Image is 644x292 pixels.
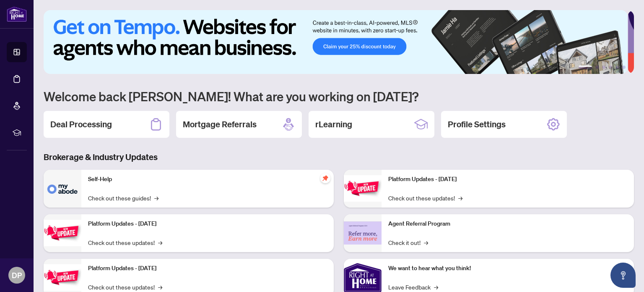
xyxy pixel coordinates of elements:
h2: Deal Processing [50,118,112,130]
span: → [158,282,162,292]
h2: Mortgage Referrals [183,118,257,130]
span: → [154,193,158,203]
h2: rLearning [315,118,352,130]
button: Open asap [610,263,636,288]
button: 2 [595,66,599,69]
a: Leave Feedback→ [388,282,438,292]
button: 1 [579,66,592,69]
button: 3 [602,66,605,69]
button: 6 [622,66,626,69]
p: Agent Referral Program [388,219,627,229]
h2: Profile Settings [448,118,506,130]
p: We want to hear what you think! [388,264,627,273]
span: DP [12,269,22,281]
p: Self-Help [88,175,327,184]
a: Check out these updates!→ [88,282,162,292]
a: Check it out!→ [388,238,428,247]
span: → [424,238,428,247]
p: Platform Updates - [DATE] [88,219,327,229]
a: Check out these guides!→ [88,193,158,203]
h3: Brokerage & Industry Updates [44,151,634,163]
span: → [434,282,438,292]
img: Slide 0 [44,10,628,74]
p: Platform Updates - [DATE] [388,175,627,184]
span: → [458,193,462,203]
button: 5 [615,66,619,69]
img: Platform Updates - September 16, 2025 [44,220,81,246]
span: → [158,238,162,247]
img: Platform Updates - June 23, 2025 [344,175,382,202]
h1: Welcome back [PERSON_NAME]! What are you working on [DATE]? [44,88,634,104]
img: Platform Updates - July 21, 2025 [44,264,81,291]
a: Check out these updates!→ [388,193,462,203]
img: logo [7,6,27,22]
button: 4 [609,66,612,69]
a: Check out these updates!→ [88,238,162,247]
span: pushpin [320,173,330,183]
img: Self-Help [44,170,81,208]
p: Platform Updates - [DATE] [88,264,327,273]
img: Agent Referral Program [344,221,382,245]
